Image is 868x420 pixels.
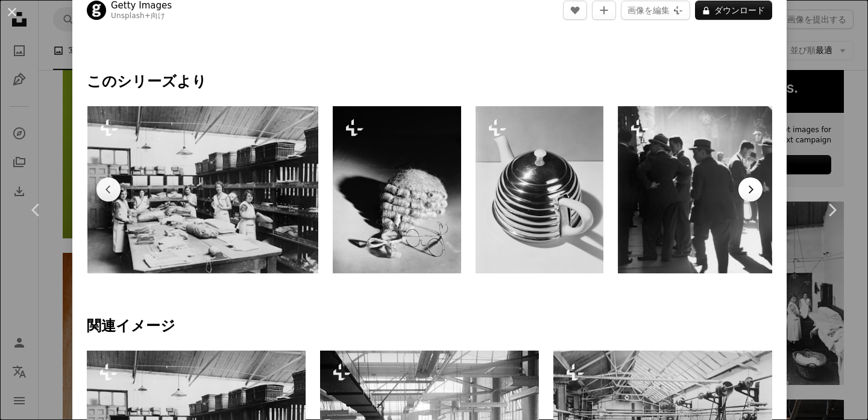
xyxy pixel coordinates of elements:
[96,177,121,202] button: リストを左にスクロールする
[111,11,172,21] div: 向け
[87,106,318,273] img: 1925年頃:ホンリーのニュータウンで運行されている移動式ランドリーバンが、ウェストライディングとヨークシャーにシャツと襟のドレッシングサービス、染色とドライクリーニングを提供しています。 (写...
[563,1,587,20] button: いいね！
[796,152,868,268] a: 次へ
[621,1,690,20] button: 画像を編集
[592,1,616,20] button: コレクションに追加する
[738,177,763,202] button: リストを右にスクロールする
[476,106,603,273] img: 1954年11月12日:蜂の巣のような金属製のケースに入ったティーポット。 (写真提供:Chaloner Woods/Getty Images)
[333,106,462,273] img: 1962年8月31日:法廷弁護士のかつらとスチールリムの眼鏡。 (写真提供:Chaloner Woods/Getty Images)
[618,184,841,195] a: 1938年頃:ロンドンの金融街のスログモートン通りをうろつく都市労働者。 (写真提供:Chaloner Woods/Getty Images)
[111,11,151,20] a: Unsplash+
[87,317,772,336] h4: 関連イメージ
[333,184,462,195] a: 1962年8月31日:法廷弁護士のかつらとスチールリムの眼鏡。 (写真提供:Chaloner Woods/Getty Images)
[87,184,318,195] a: 1925年頃:ホンリーのニュータウンで運行されている移動式ランドリーバンが、ウェストライディングとヨークシャーにシャツと襟のドレッシングサービス、染色とドライクリーニングを提供しています。 (写...
[618,106,841,273] img: 1938年頃:ロンドンの金融街のスログモートン通りをうろつく都市労働者。 (写真提供:Chaloner Woods/Getty Images)
[476,184,603,195] a: 1954年11月12日:蜂の巣のような金属製のケースに入ったティーポット。 (写真提供:Chaloner Woods/Getty Images)
[87,1,106,20] img: Getty Imagesのプロフィールを見る
[695,1,772,20] button: ダウンロード
[87,72,772,92] p: このシリーズより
